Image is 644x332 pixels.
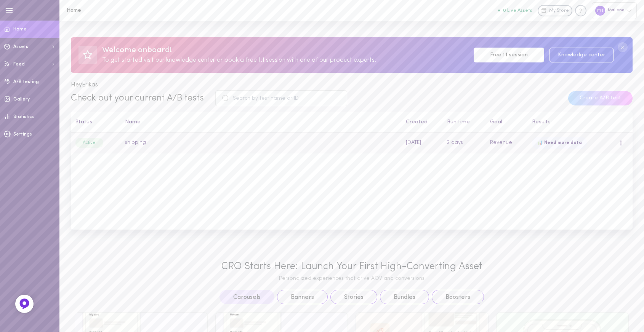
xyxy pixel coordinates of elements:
span: Hey Erikas [71,82,98,88]
div: 📊 Need more data [532,137,587,149]
span: Home [13,27,27,32]
h1: Home [67,8,192,13]
span: Settings [13,132,32,137]
span: My Store [549,8,569,14]
button: Carousels [219,290,274,304]
button: Boosters [432,290,484,304]
td: 2 days [443,132,486,153]
div: CRO Starts Here: Launch Your First High-Converting Asset [75,261,629,273]
img: Feedback Button [19,298,30,310]
a: 0 Live Assets [498,8,538,13]
th: Goal [486,112,528,132]
div: Knowledge center [575,5,586,16]
button: Banners [277,290,328,304]
td: Revenue [486,132,528,153]
button: Stories [330,290,377,304]
button: Bundles [380,290,429,304]
span: Check out your current A/B tests [71,94,204,103]
span: Statistics [13,115,34,119]
button: 0 Live Assets [498,8,532,13]
th: Results [528,112,615,132]
td: [DATE] [401,132,443,153]
a: Knowledge center [549,48,614,62]
a: Free 1:1 session [474,48,544,62]
button: Create A/B test [568,91,633,105]
div: To get started visit our knowledge center or book a free 1:1 session with one of our product expe... [102,56,468,65]
div: Personalized experiences that drive AOV and conversions [75,276,629,282]
a: Create A/B test [568,95,633,101]
span: Assets [13,45,28,49]
th: Status [71,112,120,132]
span: A/B testing [13,80,39,84]
td: shipping [120,132,401,153]
span: Feed [13,62,25,67]
th: Name [120,112,401,132]
span: Gallery [13,97,30,102]
a: My Store [538,5,572,16]
div: Mallena [592,2,637,19]
input: Search by test name or ID [215,90,347,106]
th: Created [401,112,443,132]
div: Welcome onboard! [102,45,468,56]
th: Run time [443,112,486,132]
div: Active [75,138,103,148]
